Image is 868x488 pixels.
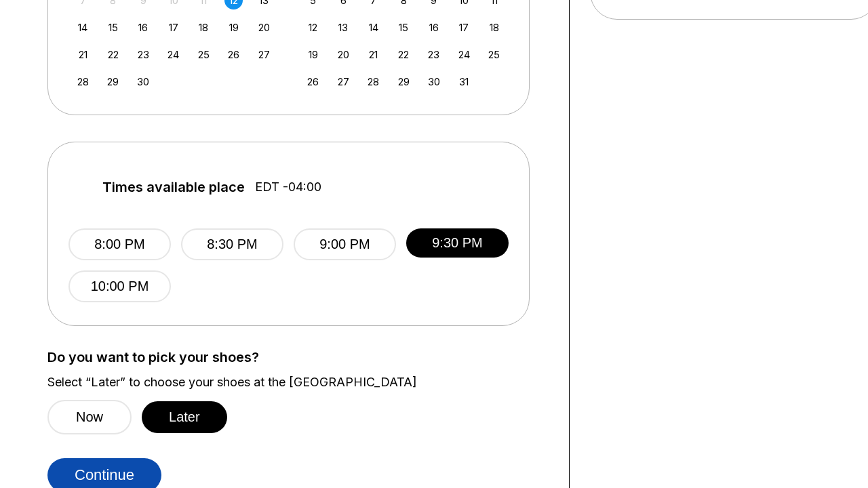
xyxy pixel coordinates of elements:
[425,45,443,64] div: Choose Thursday, October 23rd, 2025
[395,18,413,37] div: Choose Wednesday, October 15th, 2025
[364,18,382,37] div: Choose Tuesday, October 14th, 2025
[304,45,322,64] div: Choose Sunday, October 19th, 2025
[364,73,382,91] div: Choose Tuesday, October 28th, 2025
[134,45,153,64] div: Choose Tuesday, September 23rd, 2025
[74,45,92,64] div: Choose Sunday, September 21st, 2025
[395,73,413,91] div: Choose Wednesday, October 29th, 2025
[406,228,509,258] button: 9:30 PM
[195,18,213,37] div: Choose Thursday, September 18th, 2025
[47,375,549,390] label: Select “Later” to choose your shoes at the [GEOGRAPHIC_DATA]
[224,18,243,37] div: Choose Friday, September 19th, 2025
[455,18,473,37] div: Choose Friday, October 17th, 2025
[104,45,122,64] div: Choose Monday, September 22nd, 2025
[485,45,503,64] div: Choose Saturday, October 25th, 2025
[142,401,227,433] button: Later
[304,73,322,91] div: Choose Sunday, October 26th, 2025
[485,18,503,37] div: Choose Saturday, October 18th, 2025
[164,45,182,64] div: Choose Wednesday, September 24th, 2025
[395,45,413,64] div: Choose Wednesday, October 22nd, 2025
[47,400,132,434] button: Now
[74,18,92,37] div: Choose Sunday, September 14th, 2025
[304,18,322,37] div: Choose Sunday, October 12th, 2025
[68,270,171,302] button: 10:00 PM
[102,180,245,195] span: Times available place
[134,73,153,91] div: Choose Tuesday, September 30th, 2025
[104,73,122,91] div: Choose Monday, September 29th, 2025
[47,350,549,365] label: Do you want to pick your shoes?
[134,18,153,37] div: Choose Tuesday, September 16th, 2025
[224,45,243,64] div: Choose Friday, September 26th, 2025
[334,73,353,91] div: Choose Monday, October 27th, 2025
[195,45,213,64] div: Choose Thursday, September 25th, 2025
[104,18,122,37] div: Choose Monday, September 15th, 2025
[455,73,473,91] div: Choose Friday, October 31st, 2025
[425,18,443,37] div: Choose Thursday, October 16th, 2025
[334,45,353,64] div: Choose Monday, October 20th, 2025
[334,18,353,37] div: Choose Monday, October 13th, 2025
[425,73,443,91] div: Choose Thursday, October 30th, 2025
[255,180,321,195] span: EDT -04:00
[455,45,473,64] div: Choose Friday, October 24th, 2025
[164,18,182,37] div: Choose Wednesday, September 17th, 2025
[68,228,171,260] button: 8:00 PM
[255,18,273,37] div: Choose Saturday, September 20th, 2025
[255,45,273,64] div: Choose Saturday, September 27th, 2025
[364,45,382,64] div: Choose Tuesday, October 21st, 2025
[181,228,283,260] button: 8:30 PM
[74,73,92,91] div: Choose Sunday, September 28th, 2025
[294,228,396,260] button: 9:00 PM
